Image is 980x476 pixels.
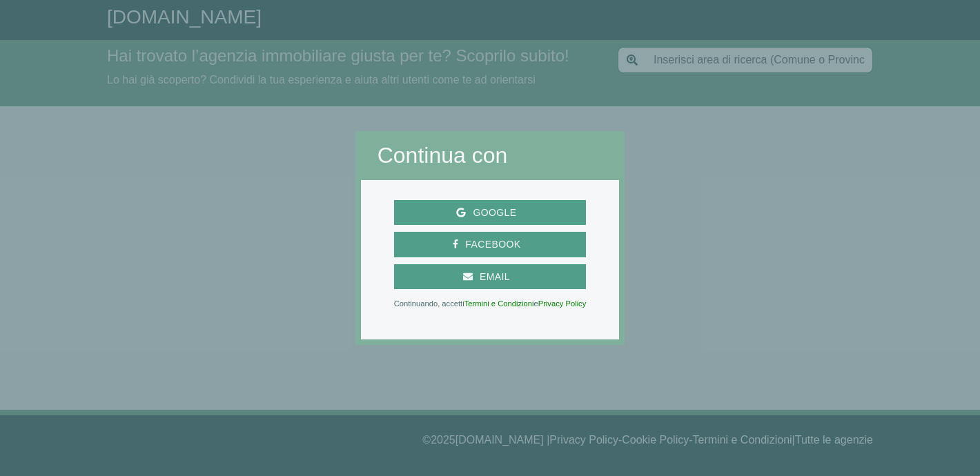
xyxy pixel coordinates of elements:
a: Privacy Policy [538,299,587,308]
span: Email [473,268,517,286]
button: Facebook [394,232,587,257]
p: Continuando, accetti e [394,300,587,307]
h2: Continua con [378,142,603,168]
a: Termini e Condizioni [464,299,534,308]
span: Google [466,204,523,221]
button: Google [394,200,587,226]
button: Email [394,264,587,290]
span: Facebook [458,236,527,253]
